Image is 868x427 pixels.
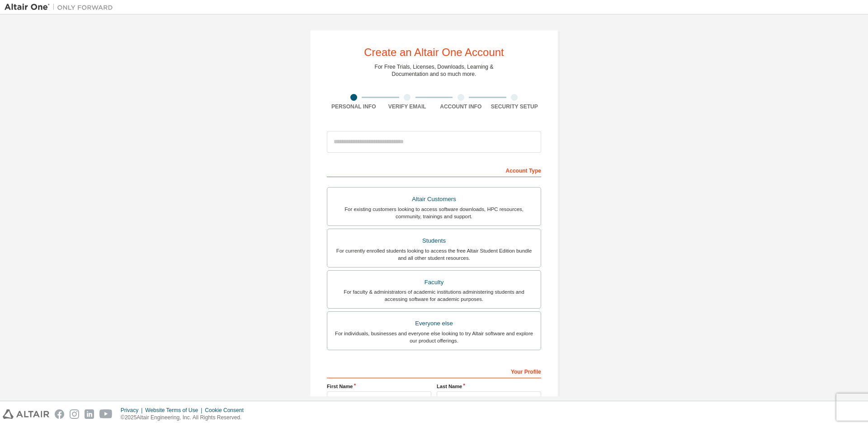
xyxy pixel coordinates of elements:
[381,103,434,110] div: Verify Email
[55,409,64,419] img: facebook.svg
[5,3,118,12] img: Altair One
[3,409,49,419] img: altair_logo.svg
[333,288,535,303] div: For faculty & administrators of academic institutions administering students and accessing softwa...
[205,407,249,414] div: Cookie Consent
[145,407,205,414] div: Website Terms of Use
[488,103,542,110] div: Security Setup
[333,235,535,247] div: Students
[364,47,504,58] div: Create an Altair One Account
[333,317,535,330] div: Everyone else
[437,383,541,390] label: Last Name
[121,414,249,422] p: © 2025 Altair Engineering, Inc. All Rights Reserved.
[327,364,541,378] div: Your Profile
[327,103,381,110] div: Personal Info
[333,247,535,262] div: For currently enrolled students looking to access the free Altair Student Edition bundle and all ...
[121,407,145,414] div: Privacy
[327,163,541,177] div: Account Type
[85,409,94,419] img: linkedin.svg
[99,409,113,419] img: youtube.svg
[70,409,79,419] img: instagram.svg
[333,193,535,206] div: Altair Customers
[375,63,494,78] div: For Free Trials, Licenses, Downloads, Learning & Documentation and so much more.
[333,330,535,344] div: For individuals, businesses and everyone else looking to try Altair software and explore our prod...
[333,206,535,220] div: For existing customers looking to access software downloads, HPC resources, community, trainings ...
[327,383,431,390] label: First Name
[333,276,535,289] div: Faculty
[434,103,488,110] div: Account Info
